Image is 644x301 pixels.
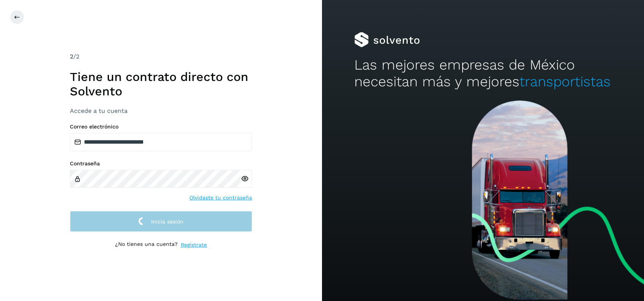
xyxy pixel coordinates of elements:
span: 2 [70,53,73,60]
a: Regístrate [181,241,207,249]
h1: Tiene un contrato directo con Solvento [70,70,252,99]
a: Olvidaste tu contraseña [189,194,252,202]
p: ¿No tienes una cuenta? [115,241,178,249]
label: Correo electrónico [70,124,252,130]
span: Inicia sesión [151,219,183,224]
button: Inicia sesión [70,211,252,232]
h3: Accede a tu cuenta [70,107,252,114]
span: transportistas [519,73,611,90]
label: Contraseña [70,160,252,167]
h2: Las mejores empresas de México necesitan más y mejores [354,57,612,90]
div: /2 [70,52,252,61]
